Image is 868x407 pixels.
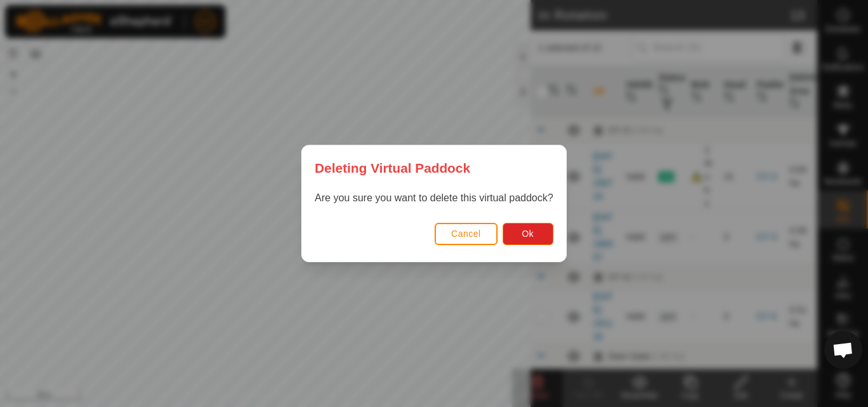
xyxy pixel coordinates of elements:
span: Cancel [451,229,481,239]
button: Cancel [435,223,498,245]
p: Are you sure you want to delete this virtual paddock? [315,190,553,206]
span: Ok [522,229,534,239]
span: Deleting Virtual Paddock [315,158,470,178]
button: Ok [503,223,553,245]
div: Open chat [824,331,862,369]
